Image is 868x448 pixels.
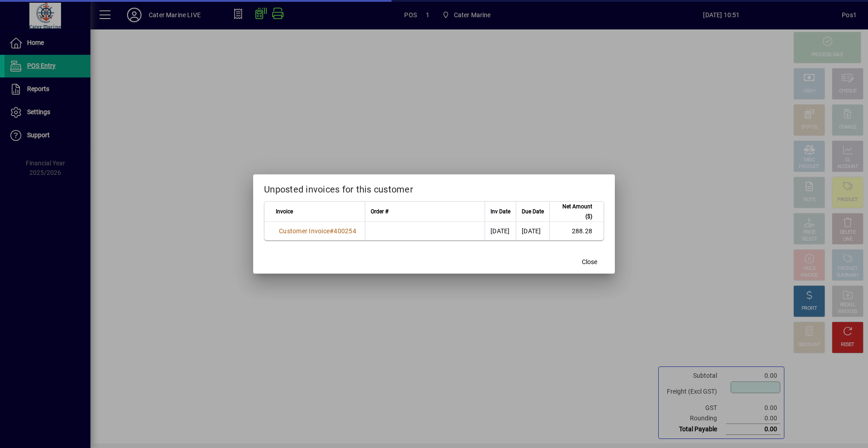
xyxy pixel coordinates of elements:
[549,222,604,240] td: 288.28
[522,207,544,217] span: Due Date
[575,254,604,270] button: Close
[279,227,330,235] span: Customer Invoice
[516,222,549,240] td: [DATE]
[371,207,388,217] span: Order #
[491,207,510,217] span: Inv Date
[334,227,356,235] span: 400254
[330,227,334,235] span: #
[485,222,516,240] td: [DATE]
[582,257,597,267] span: Close
[276,207,293,217] span: Invoice
[276,226,359,236] a: Customer Invoice#400254
[253,174,615,201] h2: Unposted invoices for this customer
[555,202,592,222] span: Net Amount ($)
